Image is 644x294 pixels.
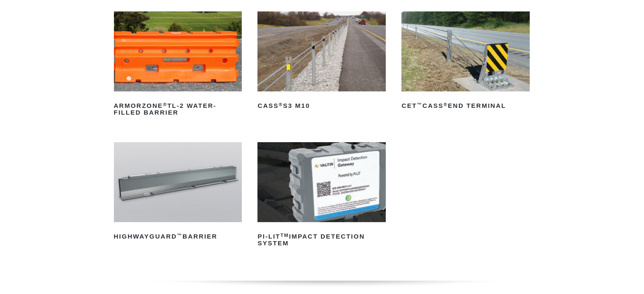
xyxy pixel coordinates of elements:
[280,233,289,238] sup: TM
[257,142,386,250] a: PI-LITTMImpact Detection System
[257,99,386,113] h2: CASS S3 M10
[279,102,283,107] sup: ®
[257,11,386,113] a: CASS®S3 M10
[257,230,386,250] h2: PI-LIT Impact Detection System
[177,233,182,238] sup: ™
[163,102,167,107] sup: ®
[401,11,530,113] a: CET™CASS®End Terminal
[114,11,242,119] a: ArmorZone®TL-2 Water-Filled Barrier
[417,102,422,107] sup: ™
[443,102,448,107] sup: ®
[114,230,242,243] h2: HighwayGuard Barrier
[114,142,242,243] a: HighwayGuard™Barrier
[114,99,242,119] h2: ArmorZone TL-2 Water-Filled Barrier
[401,99,530,113] h2: CET CASS End Terminal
